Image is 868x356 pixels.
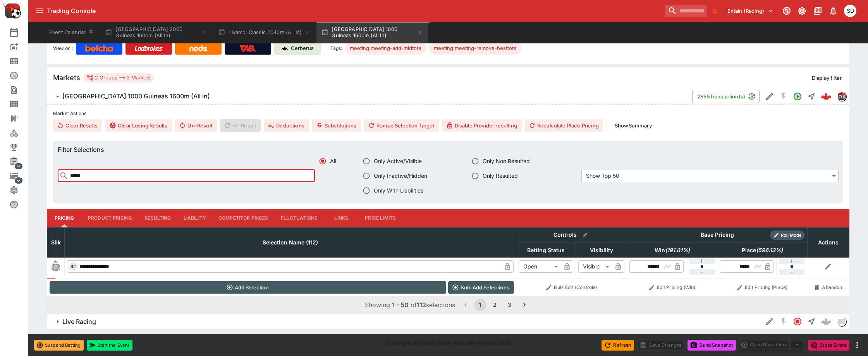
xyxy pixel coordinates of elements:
[220,119,261,132] span: Re-Result
[33,4,47,18] button: open drawer
[474,299,486,311] button: page 1
[291,45,314,52] p: Cerberus
[763,315,777,328] button: Edit Detail
[525,119,603,132] button: Recalculate Place Pricing
[50,281,446,294] button: Add Selection
[581,170,839,182] div: Show Top 50
[87,340,132,351] button: Start the Event
[811,4,825,18] button: Documentation
[821,91,832,102] div: 7d57e196-7d2c-4426-adb6-b959cdeb4f8a
[275,209,324,227] button: Fluctuations
[581,246,622,255] span: Visibility
[720,281,805,294] button: Edit Pricing (Place)
[698,230,737,240] div: Base Pricing
[756,246,783,255] em: ( 596.13 %)
[9,128,31,138] div: Categories
[374,186,423,194] span: Only With Liabilities
[826,4,840,18] button: Notifications
[763,89,777,103] button: Edit Detail
[47,227,65,257] th: Silk
[62,92,210,100] h6: [GEOGRAPHIC_DATA] 1000 Guineas 1600m (All In)
[791,315,804,328] button: Closed
[264,119,309,132] button: Deductions
[9,143,31,152] div: Tournaments
[417,301,426,309] b: 112
[312,119,361,132] button: Substitutions
[818,89,834,104] a: 7d57e196-7d2c-4426-adb6-b959cdeb4f8a
[777,89,791,103] button: SGM Disabled
[392,301,409,309] b: 1 - 50
[47,314,763,329] button: Live Racing
[53,73,80,82] h5: Markets
[86,73,151,83] div: 2 Groups 2 Markets
[213,22,315,43] button: Livamol Classic 2040m (All In)
[47,7,662,15] div: Trading Console
[646,246,698,255] span: Win(191.61%)
[602,340,634,351] button: Refresh
[365,300,455,310] p: Showing of selections
[795,4,809,18] button: Toggle light/dark mode
[629,281,715,294] button: Edit Pricing (Win)
[610,119,657,132] button: ShowSummary
[733,246,791,255] span: Place(596.13%)
[359,209,402,227] button: Price Limits
[810,281,847,294] button: Abandon
[9,57,31,66] div: Meetings
[47,89,692,104] button: [GEOGRAPHIC_DATA] 1000 Guineas 1600m (All In)
[837,92,846,101] div: pricekinetics
[807,72,846,84] button: Display filter
[519,260,561,273] div: Open
[345,42,426,55] div: Betting Target: cerberus
[212,209,275,227] button: Competitor Prices
[9,100,31,109] div: Template Search
[240,45,256,52] img: TabNZ
[777,315,791,328] button: SGM Disabled
[53,42,73,55] label: View on :
[364,119,439,132] button: Remap Selection Target
[100,22,212,43] button: [GEOGRAPHIC_DATA] 2000 Guineas 1600m (All In)
[778,232,805,239] span: Roll Mode
[47,209,82,227] button: Pricing
[189,45,207,52] img: Neds
[842,2,859,19] button: Stuart Dibb
[330,42,342,55] label: Tags:
[837,317,846,326] img: liveracing
[853,341,862,350] button: more
[780,4,794,18] button: Connected to PK
[58,146,839,154] h6: Filter Selections
[804,315,818,328] button: Straight
[324,209,359,227] button: Links
[519,281,625,294] button: Bulk Edit (Controls)
[374,172,427,180] span: Only Inactive/Hidden
[837,317,846,326] div: liveracing
[665,246,690,255] em: ( 191.61 %)
[793,92,802,101] svg: Open
[448,281,514,294] button: Bulk Add Selections via CSV Data
[519,246,573,255] span: Betting Status
[345,45,426,52] span: meeting:meeting-add-midtote
[458,299,532,311] nav: pagination navigation
[82,209,138,227] button: Product Pricing
[516,227,627,242] th: Controls
[692,90,760,103] button: 2855Transaction(s)
[175,119,217,132] button: Un-Result
[9,157,31,166] div: Management
[316,22,428,43] button: [GEOGRAPHIC_DATA] 1000 Guineas 1600m (All In)
[85,45,113,52] img: Betcha
[791,89,804,103] button: Open
[578,260,612,273] div: Visible
[374,157,422,165] span: Only Active/Visible
[837,92,846,101] img: pricekinetics
[50,260,62,273] img: blank-silk.png
[105,119,172,132] button: Clear Losing Results
[9,85,31,95] div: Search
[804,89,818,103] button: Straight
[793,317,802,326] svg: Closed
[483,157,530,165] span: Only Non Resulted
[9,71,31,80] div: Futures
[429,42,521,55] div: Betting Target: cerberus
[9,186,31,195] div: System Settings
[808,340,849,351] button: Close Event
[770,230,805,240] div: Show/hide Price Roll mode configuration.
